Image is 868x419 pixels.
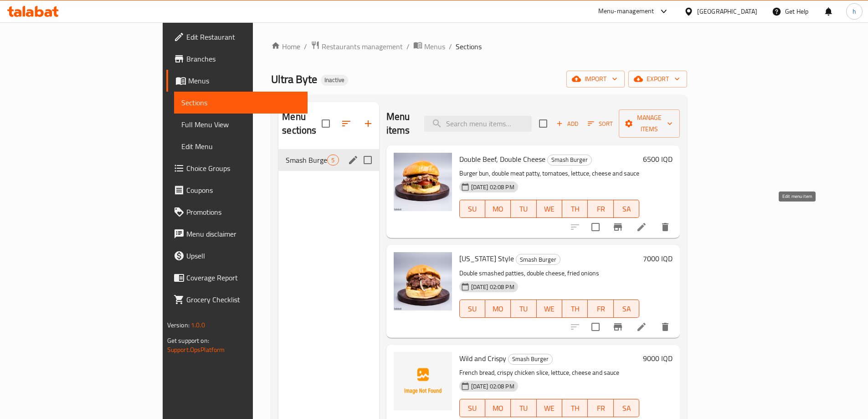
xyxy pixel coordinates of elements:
[553,117,582,131] button: Add
[614,399,639,417] button: SA
[186,53,300,64] span: Branches
[514,402,533,415] span: TU
[511,300,536,318] button: TU
[555,119,580,129] span: Add
[643,352,673,365] h6: 9000 IQD
[614,200,639,218] button: SA
[607,216,629,238] button: Branch-specific-item
[617,302,636,316] span: SA
[186,228,300,239] span: Menu disclaimer
[186,163,300,174] span: Choice Groups
[537,300,562,318] button: WE
[489,202,507,216] span: MO
[463,202,482,216] span: SU
[586,217,605,237] span: Select to update
[186,185,300,196] span: Coupons
[181,97,300,108] span: Sections
[654,216,676,238] button: delete
[463,402,482,415] span: SU
[591,402,610,415] span: FR
[534,114,553,133] span: Select section
[167,319,190,331] span: Version:
[394,252,452,310] img: Oklahoma Style
[328,156,338,165] span: 5
[607,316,629,338] button: Branch-specific-item
[166,245,308,267] a: Upsell
[413,41,445,52] a: Menus
[424,41,445,52] span: Menus
[322,41,403,52] span: Restaurants management
[508,354,553,365] div: Smash Burger
[174,135,308,157] a: Edit Menu
[562,399,588,417] button: TH
[167,335,209,347] span: Get support on:
[166,157,308,179] a: Choice Groups
[394,153,452,211] img: Double Beef, Double Cheese
[166,267,308,289] a: Coverage Report
[167,344,225,356] a: Support.OpsPlatform
[586,317,605,336] span: Select to update
[643,153,673,166] h6: 6500 IQD
[588,200,613,218] button: FR
[537,200,562,218] button: WE
[598,6,654,17] div: Menu-management
[547,155,592,166] div: Smash Burger
[540,402,559,415] span: WE
[174,92,308,114] a: Sections
[459,268,640,279] p: Double smashed patties, double cheese, fried onions
[459,200,485,218] button: SU
[489,302,507,316] span: MO
[394,352,452,410] img: Wild and Crispy
[508,354,552,364] span: Smash Burger
[166,179,308,201] a: Coupons
[463,302,482,316] span: SU
[459,399,485,417] button: SU
[643,252,673,265] h6: 7000 IQD
[321,76,348,84] span: Inactive
[537,399,562,417] button: WE
[459,367,640,378] p: French bread, crispy chicken slice, lettuce, cheese and sauce
[459,168,640,179] p: Burger bun, double meat patty, tomatoes, lettuce, cheese and sauce
[174,114,308,135] a: Full Menu View
[619,109,680,138] button: Manage items
[485,200,511,218] button: MO
[459,300,485,318] button: SU
[626,112,673,135] span: Manage items
[186,250,300,261] span: Upsell
[467,183,518,191] span: [DATE] 02:08 PM
[617,202,636,216] span: SA
[406,41,410,52] li: /
[562,200,588,218] button: TH
[566,402,584,415] span: TH
[514,302,533,316] span: TU
[588,119,613,129] span: Sort
[586,117,615,131] button: Sort
[456,41,482,52] span: Sections
[186,294,300,305] span: Grocery Checklist
[516,254,560,265] span: Smash Burger
[566,202,584,216] span: TH
[636,321,647,332] a: Edit menu item
[485,399,511,417] button: MO
[186,31,300,42] span: Edit Restaurant
[540,202,559,216] span: WE
[540,302,559,316] span: WE
[346,153,360,167] button: edit
[166,201,308,223] a: Promotions
[166,289,308,310] a: Grocery Checklist
[166,223,308,245] a: Menu disclaimer
[553,117,582,131] span: Add item
[591,302,610,316] span: FR
[188,75,300,86] span: Menus
[166,70,308,92] a: Menus
[853,6,856,16] span: h
[166,26,308,48] a: Edit Restaurant
[311,41,403,52] a: Restaurants management
[516,254,560,265] div: Smash Burger
[459,152,545,166] span: Double Beef, Double Cheese
[166,48,308,70] a: Branches
[316,114,335,133] span: Select all sections
[335,113,357,134] span: Sort sections
[617,402,636,415] span: SA
[511,200,536,218] button: TU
